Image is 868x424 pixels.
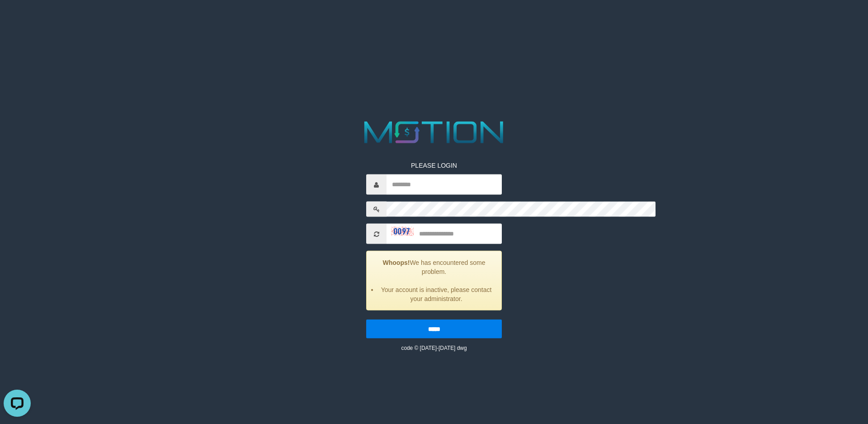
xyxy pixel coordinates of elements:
p: PLEASE LOGIN [366,161,502,170]
li: Your account is inactive, please contact your administrator. [378,285,495,303]
strong: Whoops! [383,259,410,266]
img: captcha [391,226,414,236]
small: code © [DATE]-[DATE] dwg [401,345,467,351]
img: MOTION_logo.png [358,118,510,147]
div: We has encountered some problem. [366,251,502,311]
button: Open LiveChat chat widget [4,4,31,31]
